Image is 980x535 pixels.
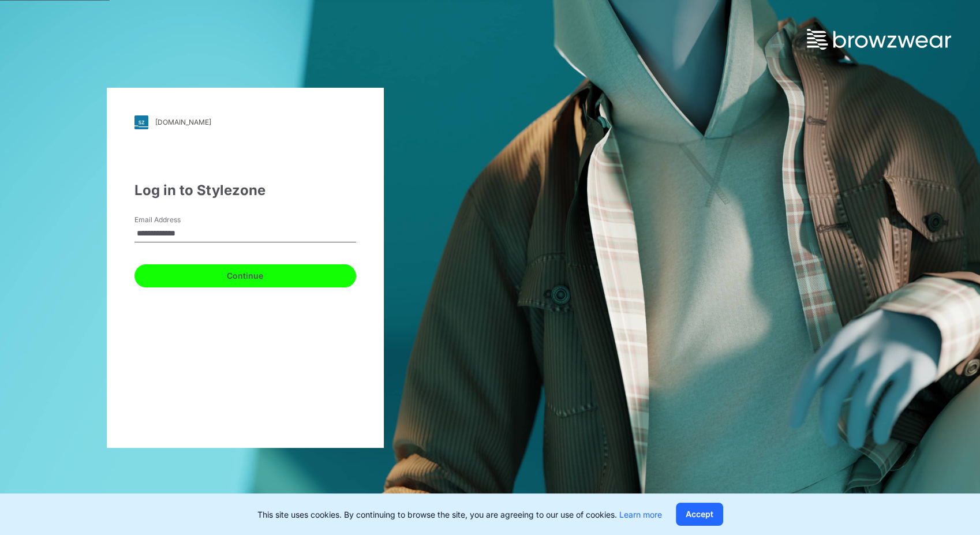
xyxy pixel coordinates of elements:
img: browzwear-logo.73288ffb.svg [807,29,951,50]
label: Email Address [134,215,215,225]
div: [DOMAIN_NAME] [155,118,211,126]
div: Log in to Stylezone [134,180,356,201]
p: This site uses cookies. By continuing to browse the site, you are agreeing to our use of cookies. [257,508,662,521]
a: [DOMAIN_NAME] [134,115,356,129]
button: Accept [676,503,723,526]
img: svg+xml;base64,PHN2ZyB3aWR0aD0iMjgiIGhlaWdodD0iMjgiIHZpZXdCb3g9IjAgMCAyOCAyOCIgZmlsbD0ibm9uZSIgeG... [134,115,148,129]
a: Learn more [619,510,662,519]
button: Continue [134,264,356,287]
